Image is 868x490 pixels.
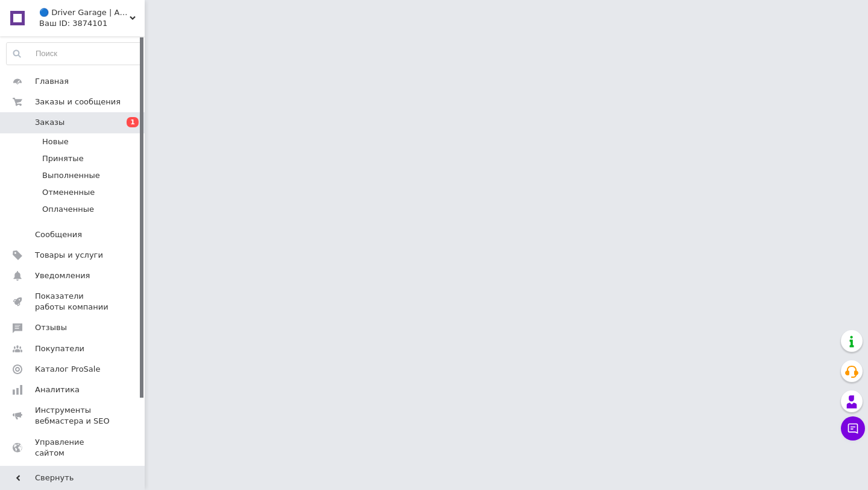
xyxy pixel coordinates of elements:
span: Главная [35,76,69,87]
span: Выполненные [42,170,100,181]
span: Новые [42,136,69,147]
input: Поиск [7,43,142,65]
span: 🔵 Driver Garage | Автотовары для тюнинга [39,7,130,18]
span: Каталог ProSale [35,364,100,375]
span: Покупатели [35,343,84,354]
span: Показатели работы компании [35,291,112,313]
span: Оплаченные [42,204,94,215]
span: Отзывы [35,322,67,333]
span: 1 [127,117,139,127]
span: Уведомления [35,270,90,281]
span: Сообщения [35,229,82,240]
span: Товары и услуги [35,250,103,261]
span: Заказы [35,117,64,128]
span: Управление сайтом [35,437,112,459]
div: Ваш ID: 3874101 [39,18,145,29]
span: Заказы и сообщения [35,97,121,107]
button: Чат с покупателем [841,416,865,441]
span: Принятые [42,153,84,164]
span: Отмененные [42,187,95,198]
span: Аналитика [35,384,80,395]
span: Инструменты вебмастера и SEO [35,405,112,427]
